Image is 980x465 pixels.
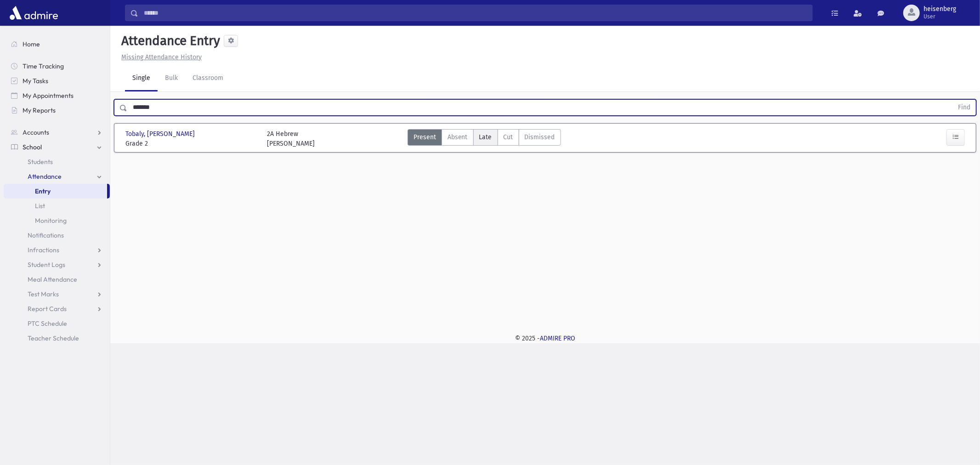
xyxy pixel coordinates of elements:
[23,77,48,85] span: My Tasks
[118,53,202,61] a: Missing Attendance History
[4,301,110,316] a: Report Cards
[23,143,42,151] span: School
[479,132,492,142] span: Late
[35,187,51,195] span: Entry
[4,228,110,243] a: Notifications
[4,184,107,198] a: Entry
[4,213,110,228] a: Monitoring
[28,305,67,313] span: Report Cards
[4,37,110,51] a: Home
[28,158,53,166] span: Students
[35,202,45,210] span: List
[4,59,110,74] a: Time Tracking
[4,74,110,88] a: My Tasks
[4,198,110,213] a: List
[125,139,258,148] span: Grade 2
[4,257,110,272] a: Student Logs
[4,331,110,346] a: Teacher Schedule
[125,66,158,91] a: Single
[28,246,59,254] span: Infractions
[525,132,555,142] span: Dismissed
[408,129,561,148] div: AttTypes
[28,231,64,239] span: Notifications
[125,129,197,139] span: Tobaly, [PERSON_NAME]
[125,334,965,343] div: © 2025 -
[4,140,110,154] a: School
[23,91,74,100] span: My Appointments
[267,129,315,148] div: 2A Hebrew [PERSON_NAME]
[4,169,110,184] a: Attendance
[952,100,976,115] button: Find
[4,125,110,140] a: Accounts
[121,53,202,61] u: Missing Attendance History
[23,62,64,70] span: Time Tracking
[4,88,110,103] a: My Appointments
[414,132,436,142] span: Present
[4,103,110,118] a: My Reports
[4,243,110,257] a: Infractions
[4,272,110,287] a: Meal Attendance
[138,5,812,21] input: Search
[448,132,468,142] span: Absent
[28,172,62,181] span: Attendance
[23,106,56,114] span: My Reports
[28,319,67,328] span: PTC Schedule
[28,261,65,269] span: Student Logs
[504,132,513,142] span: Cut
[35,216,67,225] span: Monitoring
[185,66,231,91] a: Classroom
[923,6,956,13] span: heisenberg
[23,128,49,136] span: Accounts
[118,33,220,49] h5: Attendance Entry
[4,287,110,301] a: Test Marks
[4,316,110,331] a: PTC Schedule
[23,40,40,48] span: Home
[923,13,956,20] span: User
[28,334,79,342] span: Teacher Schedule
[28,290,59,298] span: Test Marks
[540,335,575,342] a: ADMIRE PRO
[7,4,60,22] img: AdmirePro
[158,66,185,91] a: Bulk
[28,275,77,284] span: Meal Attendance
[4,154,110,169] a: Students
